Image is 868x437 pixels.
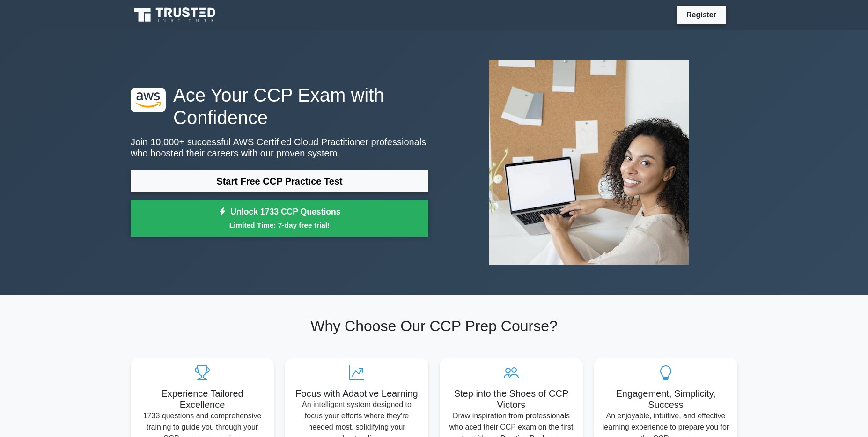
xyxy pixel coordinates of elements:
h5: Experience Tailored Excellence [138,388,266,410]
h1: Ace Your CCP Exam with Confidence [131,84,428,129]
a: Start Free CCP Practice Test [131,170,428,193]
a: Unlock 1733 CCP QuestionsLimited Time: 7-day free trial! [131,200,428,237]
h5: Focus with Adaptive Learning [293,388,421,399]
a: Register [681,9,722,21]
h5: Step into the Shoes of CCP Victors [447,388,575,410]
small: Limited Time: 7-day free trial! [142,220,417,230]
h5: Engagement, Simplicity, Success [602,388,730,410]
h2: Why Choose Our CCP Prep Course? [131,317,737,335]
p: Join 10,000+ successful AWS Certified Cloud Practitioner professionals who boosted their careers ... [131,136,428,159]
